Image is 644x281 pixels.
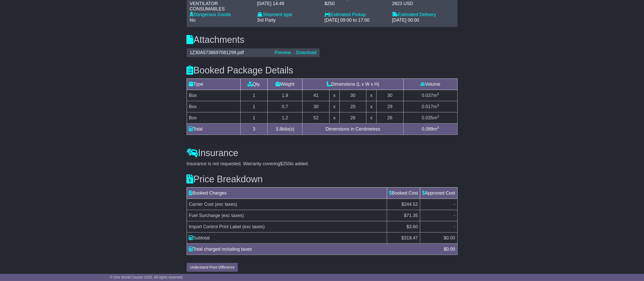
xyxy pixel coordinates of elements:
[422,93,433,98] span: 0.037
[454,202,455,207] span: -
[366,90,376,101] td: x
[241,90,268,101] td: 1
[325,1,387,7] div: $250
[189,202,214,207] span: Carrier Cost
[241,79,268,90] td: Qty.
[303,79,403,90] td: Dimensions (L x W x H)
[366,112,376,124] td: x
[339,101,366,112] td: 20
[366,101,376,112] td: x
[276,126,282,132] span: 3.8
[339,90,366,101] td: 30
[403,112,457,124] td: m
[190,18,196,23] span: No
[296,50,316,55] a: Download
[187,232,387,244] td: Subtotal
[403,90,457,101] td: m
[303,112,330,124] td: 52
[403,79,457,90] td: Volume
[275,50,291,55] a: Preview
[257,18,276,23] span: 3rd Party
[330,90,339,101] td: x
[404,235,418,240] span: 319.47
[189,224,241,229] span: Import Control Print Label
[454,224,455,229] span: -
[215,202,237,207] span: (exc taxes)
[446,247,455,252] span: 0.00
[454,213,455,218] span: -
[441,246,458,253] div: $
[189,213,220,218] span: Fuel Surcharge
[403,101,457,112] td: m
[392,1,455,7] div: 2823 USD
[187,161,458,167] div: Insurance is not requested. Warranty covering is added.
[187,101,241,112] td: Box
[422,126,433,132] span: 0.089
[187,263,238,272] button: Understand Price Difference
[376,112,403,124] td: 26
[303,90,330,101] td: 41
[268,124,303,135] td: kilo(s)
[325,12,387,18] div: Estimated Pickup
[187,79,241,90] td: Type
[387,187,420,199] td: Booked Cost
[330,112,339,124] td: x
[420,232,457,244] td: $
[187,65,458,75] h3: Booked Package Details
[437,103,439,107] sup: 3
[241,124,268,135] td: 3
[330,101,339,112] td: x
[420,187,457,199] td: Approved Cost
[187,112,241,124] td: Box
[187,187,387,199] td: Booked Charges
[422,104,433,109] span: 0.017
[392,18,455,23] div: [DATE] 00:00
[241,101,268,112] td: 1
[437,126,439,130] sup: 3
[268,79,303,90] td: Weight
[187,50,272,56] div: 1Z30A5738697081299.pdf
[339,112,366,124] td: 26
[187,148,458,158] h3: Insurance
[187,90,241,101] td: Box
[268,112,303,124] td: 1.2
[257,12,320,18] div: Shipment type
[376,101,403,112] td: 29
[222,213,244,218] span: (exc taxes)
[325,18,387,23] div: [DATE] 09:00 to 17:00
[401,202,418,207] span: $244.52
[387,232,420,244] td: $
[406,224,418,229] span: $3.60
[422,115,433,120] span: 0.035
[392,12,455,18] div: Estimated Delivery
[187,124,241,135] td: Total
[403,124,457,135] td: m
[437,114,439,118] sup: 3
[268,90,303,101] td: 1.9
[446,235,455,240] span: 0.00
[242,224,265,229] span: (exc taxes)
[303,101,330,112] td: 30
[190,12,252,18] div: Dangerous Goods
[186,246,441,253] div: Total charged including taxes
[110,275,184,279] span: © One World Courier 2025. All rights reserved.
[187,35,458,45] h3: Attachments
[437,92,439,96] sup: 3
[257,1,320,7] div: [DATE] 14:49
[268,101,303,112] td: 0.7
[190,1,252,12] div: VENTILATOR CONSUMABLES
[303,124,403,135] td: Dimensions in Centimetres
[404,213,418,218] span: $71.35
[187,174,458,184] h3: Price Breakdown
[280,161,290,166] span: $250
[241,112,268,124] td: 1
[376,90,403,101] td: 30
